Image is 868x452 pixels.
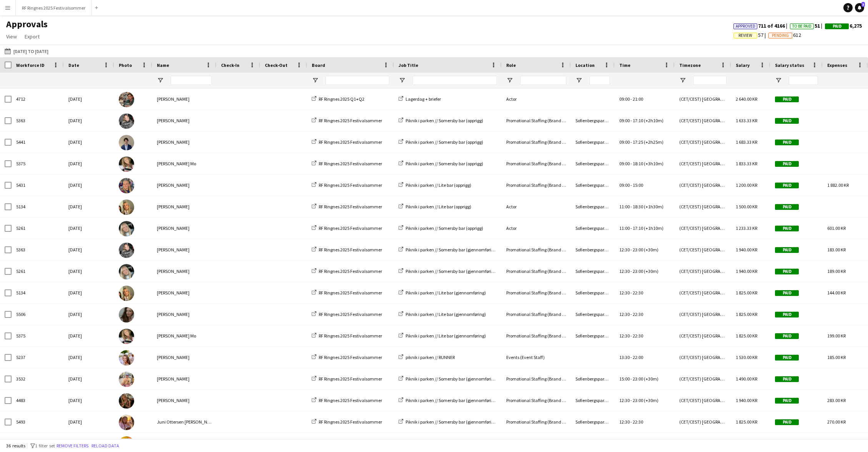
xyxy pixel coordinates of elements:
div: [PERSON_NAME] [152,196,216,217]
div: [PERSON_NAME] [152,390,216,411]
a: Piknik i parken // Somersby bar (gjennomføring) [399,419,498,425]
span: - [630,118,632,123]
span: Paid [833,24,841,29]
span: Time [619,62,630,68]
a: Piknik i parken // Somersby bar (gjennomføring) [399,247,498,253]
span: Check-In [221,62,239,68]
span: 51 [790,22,825,29]
a: RF Ringnes 2025 Festivalsommer [312,139,382,145]
span: 15:00 [633,182,643,188]
span: 22:30 [633,333,643,339]
div: Actor [502,196,571,217]
span: Paid [775,226,799,231]
span: RF Ringnes 2025 Festivalsommer [319,268,382,274]
div: Sofienbergsparken [571,282,615,303]
div: Promotional Staffing (Brand Ambassadors) [502,153,571,174]
span: 09:00 [619,118,630,123]
div: (CET/CEST) [GEOGRAPHIC_DATA] [675,347,731,368]
span: 2 640.00 KR [736,96,757,102]
div: (CET/CEST) [GEOGRAPHIC_DATA] [675,153,731,174]
input: Location Filter Input [589,76,610,85]
span: 6,275 [825,22,862,29]
input: Salary status Filter Input [789,76,818,85]
div: [PERSON_NAME] [152,347,216,368]
button: Remove filters [55,442,90,450]
div: [DATE] [64,110,114,131]
div: [DATE] [64,218,114,239]
div: 5363 [12,110,64,131]
span: To Be Paid [792,24,811,29]
a: RF Ringnes 2025 Festivalsommer [312,182,382,188]
div: [PERSON_NAME] [152,218,216,239]
a: Export [22,32,43,42]
img: Juni Ottersen Handeland [119,415,134,430]
span: 12:30 [619,247,630,253]
div: 5134 [12,282,64,303]
a: RF Ringnes 2025 Festivalsommer [312,397,382,403]
div: Sofienbergsparken [571,411,615,432]
span: 1 683.33 KR [736,139,757,145]
div: Sofienbergsparken [571,218,615,239]
div: (CET/CEST) [GEOGRAPHIC_DATA] [675,368,731,389]
div: 5134 [12,196,64,217]
span: (+30m) [644,247,658,253]
span: 1 633.33 KR [736,118,757,123]
div: Promotional Staffing (Brand Ambassadors) [502,304,571,325]
button: Open Filter Menu [679,77,686,84]
div: Sofienbergsparken [571,368,615,389]
div: (CET/CEST) [GEOGRAPHIC_DATA] [675,325,731,346]
div: Sofienbergsparken [571,325,615,346]
div: Sofienbergsparken [571,131,615,153]
img: Anja Vågan [119,350,134,366]
button: Open Filter Menu [775,77,782,84]
a: Piknik i parken // Somersby bar (opprigg) [399,161,483,166]
div: Promotional Staffing (Brand Ambassadors) [502,131,571,153]
img: Sondre Borgersen [119,436,134,452]
span: 23:00 [633,247,643,253]
div: [PERSON_NAME] [152,110,216,131]
span: 12:30 [619,268,630,274]
span: Paid [775,269,799,274]
div: 5431 [12,174,64,196]
span: Approved [736,24,755,29]
a: RF Ringnes 2025 Festivalsommer [312,118,382,123]
div: [DATE] [64,304,114,325]
div: Sofienbergsparken [571,153,615,174]
div: [PERSON_NAME] Mo [152,325,216,346]
img: Tuva Berglihn Lund [119,286,134,301]
span: - [630,311,632,317]
span: RF Ringnes 2025 Q1+Q2 [319,96,364,102]
span: 183.00 KR [827,247,846,253]
div: Sofienbergsparken [571,304,615,325]
a: Piknik i parken // Lite bar (opprigg) [399,182,471,188]
button: Open Filter Menu [506,77,513,84]
span: 189.00 KR [827,268,846,274]
img: Tuva Berglihn Lund [119,199,134,215]
span: 612 [768,32,801,38]
span: 1 825.00 KR [736,290,757,296]
a: Piknik i parken // Somersby bar (opprigg) [399,118,483,123]
span: 1 200.00 KR [736,182,757,188]
a: Lagerdag + briefer [399,96,441,102]
span: - [630,182,632,188]
a: RF Ringnes 2025 Festivalsommer [312,333,382,339]
div: (CET/CEST) [GEOGRAPHIC_DATA] [675,88,731,110]
span: Timezone [679,62,701,68]
img: Nicolas Spada [119,135,134,150]
span: 09:00 [619,139,630,145]
span: View [6,33,17,40]
span: 1 940.00 KR [736,268,757,274]
div: (CET/CEST) [GEOGRAPHIC_DATA] [675,196,731,217]
input: Role Filter Input [520,76,566,85]
span: Review [738,33,752,38]
a: Piknik i parken // Somersby bar (gjennomføring) [399,397,498,403]
div: (CET/CEST) [GEOGRAPHIC_DATA] [675,174,731,196]
span: Lagerdag + briefer [406,96,441,102]
span: 22:30 [633,311,643,317]
div: 5363 [12,239,64,260]
span: 12:30 [619,290,630,296]
span: Piknik i parken // Lite bar (opprigg) [406,182,471,188]
span: RF Ringnes 2025 Festivalsommer [319,419,382,425]
div: (CET/CEST) [GEOGRAPHIC_DATA] [675,131,731,153]
div: 5375 [12,153,64,174]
